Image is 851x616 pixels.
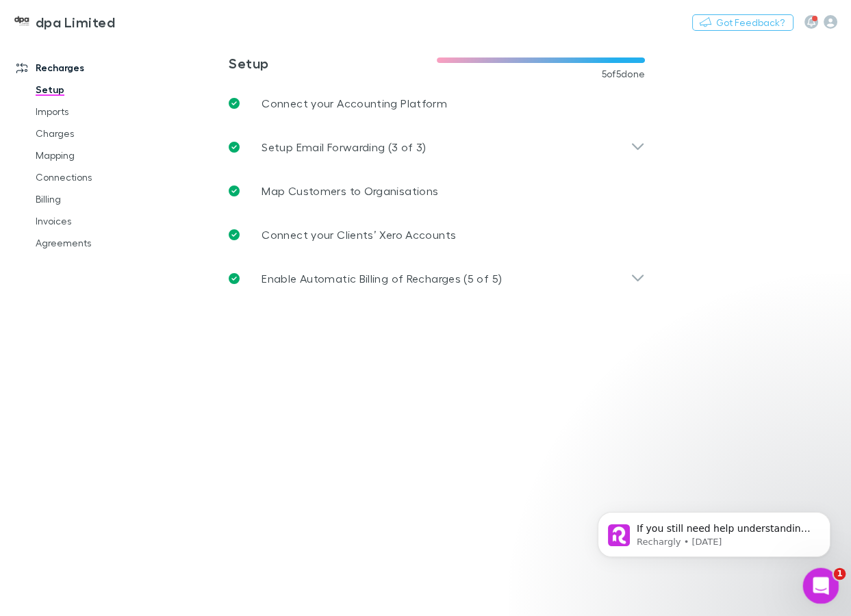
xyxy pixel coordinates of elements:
[5,5,123,38] a: dpa Limited
[22,101,173,123] a: Imports
[22,166,173,188] a: Connections
[262,227,456,243] p: Connect your Clients’ Xero Accounts
[22,188,173,210] a: Billing
[22,123,173,144] a: Charges
[834,568,846,580] span: 1
[262,270,502,287] p: Enable Automatic Billing of Recharges (5 of 5)
[218,257,656,300] div: Enable Automatic Billing of Recharges (5 of 5)
[22,210,173,232] a: Invoices
[262,95,447,112] p: Connect your Accounting Platform
[218,213,656,257] a: Connect your Clients’ Xero Accounts
[22,232,173,254] a: Agreements
[218,125,656,169] div: Setup Email Forwarding (3 of 3)
[692,14,793,31] button: Got Feedback?
[262,139,426,155] p: Setup Email Forwarding (3 of 3)
[22,144,173,166] a: Mapping
[218,169,656,213] a: Map Customers to Organisations
[803,568,839,604] iframe: Intercom live chat
[218,81,656,125] a: Connect your Accounting Platform
[22,79,173,101] a: Setup
[3,57,173,79] a: Recharges
[577,483,851,579] iframe: Intercom notifications message
[36,14,115,30] h3: dpa Limited
[602,68,646,79] span: 5 of 5 done
[229,55,437,71] h3: Setup
[14,14,30,30] img: dpa Limited's Logo
[262,183,438,199] p: Map Customers to Organisations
